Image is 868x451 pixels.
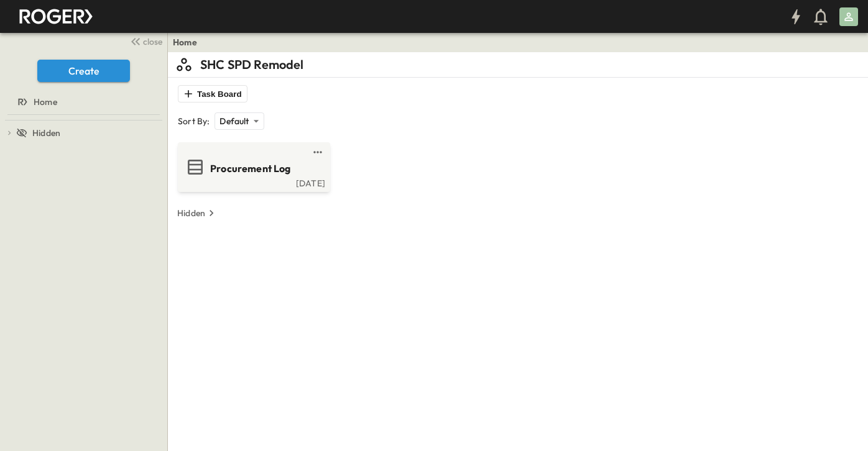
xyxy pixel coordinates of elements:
div: Default [215,112,264,130]
a: Procurement Log [180,157,325,177]
a: Home [173,36,197,48]
span: close [143,35,162,48]
button: close [125,32,165,50]
a: [DATE] [180,177,325,187]
nav: breadcrumbs [173,36,205,48]
p: Default [219,115,249,127]
button: Task Board [178,85,247,102]
span: Hidden [32,127,60,139]
button: test [310,145,325,160]
button: Hidden [172,204,223,222]
span: Home [34,96,57,108]
a: Home [2,93,162,111]
p: SHC SPD Remodel [200,56,304,73]
button: Create [37,60,130,82]
p: Sort By: [178,115,210,127]
span: Procurement Log [210,162,291,176]
p: Hidden [177,207,205,219]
